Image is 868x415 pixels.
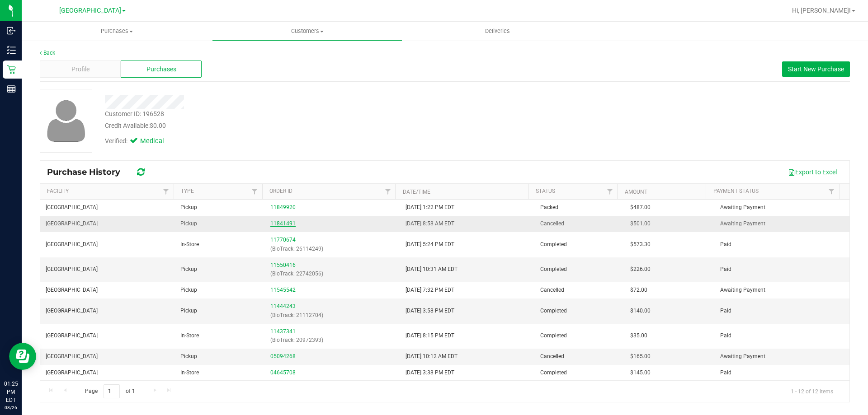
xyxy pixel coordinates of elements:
[46,203,98,212] span: [GEOGRAPHIC_DATA]
[146,65,176,74] span: Purchases
[71,65,90,74] span: Profile
[406,352,458,361] span: [DATE] 10:12 AM EDT
[180,240,199,249] span: In-Store
[540,203,558,212] span: Packed
[4,380,18,404] p: 01:25 PM EDT
[180,219,197,228] span: Pickup
[720,203,765,212] span: Awaiting Payment
[630,265,651,274] span: $226.00
[630,352,651,361] span: $165.00
[269,188,292,194] a: Order ID
[720,286,765,294] span: Awaiting Payment
[77,384,142,398] span: Page of 1
[540,368,567,377] span: Completed
[270,336,394,345] p: (BioTrack: 20972393)
[625,189,647,195] a: Amount
[630,219,651,228] span: $501.00
[46,368,98,377] span: [GEOGRAPHIC_DATA]
[46,219,98,228] span: [GEOGRAPHIC_DATA]
[180,331,199,340] span: In-Store
[150,122,166,129] span: $0.00
[22,27,212,35] span: Purchases
[720,265,731,274] span: Paid
[47,167,129,177] span: Purchase History
[270,311,394,320] p: (BioTrack: 21112704)
[720,368,731,377] span: Paid
[180,352,197,361] span: Pickup
[630,307,651,315] span: $140.00
[180,368,199,377] span: In-Store
[540,219,564,228] span: Cancelled
[406,331,454,340] span: [DATE] 8:15 PM EDT
[270,303,296,309] a: 11444243
[630,240,651,249] span: $573.30
[540,307,567,315] span: Completed
[720,219,765,228] span: Awaiting Payment
[540,240,567,249] span: Completed
[270,262,296,268] a: 11550416
[105,109,164,119] div: Customer ID: 196528
[720,352,765,361] span: Awaiting Payment
[540,265,567,274] span: Completed
[720,331,731,340] span: Paid
[270,237,296,243] a: 11770674
[47,188,69,194] a: Facility
[602,184,617,199] a: Filter
[46,352,98,361] span: [GEOGRAPHIC_DATA]
[46,286,98,294] span: [GEOGRAPHIC_DATA]
[158,184,173,199] a: Filter
[406,203,454,212] span: [DATE] 1:22 PM EDT
[105,136,176,146] div: Verified:
[792,7,851,14] span: Hi, [PERSON_NAME]!
[270,328,296,335] a: 11437341
[7,26,16,35] inline-svg: Inbound
[630,286,647,294] span: $72.00
[630,203,651,212] span: $487.00
[473,27,522,35] span: Deliveries
[270,204,296,210] a: 11849920
[270,270,394,278] p: (BioTrack: 22742056)
[104,384,120,398] input: 1
[212,27,402,35] span: Customers
[46,331,98,340] span: [GEOGRAPHIC_DATA]
[720,307,731,315] span: Paid
[7,84,16,93] inline-svg: Reports
[380,184,395,199] a: Filter
[270,287,296,293] a: 11545542
[540,286,564,294] span: Cancelled
[402,22,593,41] a: Deliveries
[406,240,454,249] span: [DATE] 5:24 PM EDT
[40,50,55,56] a: Back
[180,307,197,315] span: Pickup
[270,220,296,227] a: 11841491
[824,184,839,199] a: Filter
[406,219,454,228] span: [DATE] 8:58 AM EDT
[7,65,16,74] inline-svg: Retail
[536,188,555,194] a: Status
[105,121,503,131] div: Credit Available:
[9,343,36,370] iframe: Resource center
[270,353,296,359] a: 05094268
[783,384,840,398] span: 1 - 12 of 12 items
[788,65,844,73] span: Start New Purchase
[406,307,454,315] span: [DATE] 3:58 PM EDT
[46,240,98,249] span: [GEOGRAPHIC_DATA]
[782,164,843,180] button: Export to Excel
[713,188,759,194] a: Payment Status
[7,46,16,55] inline-svg: Inventory
[42,98,90,144] img: user-icon.png
[180,286,197,294] span: Pickup
[540,352,564,361] span: Cancelled
[180,265,197,274] span: Pickup
[403,189,430,195] a: Date/Time
[4,404,18,411] p: 08/26
[181,188,194,194] a: Type
[270,369,296,376] a: 04645708
[270,245,394,253] p: (BioTrack: 26114249)
[180,203,197,212] span: Pickup
[46,307,98,315] span: [GEOGRAPHIC_DATA]
[406,265,458,274] span: [DATE] 10:31 AM EDT
[630,368,651,377] span: $145.00
[720,240,731,249] span: Paid
[540,331,567,340] span: Completed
